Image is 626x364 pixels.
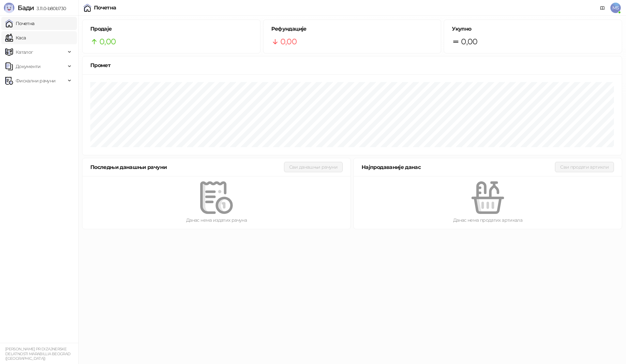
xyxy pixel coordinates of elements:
[34,6,66,11] span: 3.11.0-b80b730
[271,25,433,33] h5: Рефундације
[284,162,343,172] button: Сви данашњи рачуни
[90,25,252,33] h5: Продаје
[364,217,611,224] div: Данас нема продатих артикала
[16,60,40,73] span: Документи
[99,35,116,48] span: 0,00
[597,3,608,13] a: Документација
[362,163,555,171] div: Најпродаваније данас
[555,162,614,172] button: Сви продати артикли
[5,17,35,30] a: Почетна
[461,35,477,48] span: 0,00
[4,3,14,13] img: Logo
[16,74,55,87] span: Фискални рачуни
[5,347,70,361] small: [PERSON_NAME] PR DIZAJNERSKE DELATNOSTI MARABILLIA BEOGRAD ([GEOGRAPHIC_DATA])
[5,31,26,44] a: Каса
[452,25,614,33] h5: Укупно
[16,46,33,59] span: Каталог
[93,217,340,224] div: Данас нема издатих рачуна
[90,163,284,171] div: Последњи данашњи рачуни
[18,4,34,12] span: Бади
[610,3,621,13] span: MS
[280,35,297,48] span: 0,00
[90,61,614,69] div: Промет
[94,5,116,10] div: Почетна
